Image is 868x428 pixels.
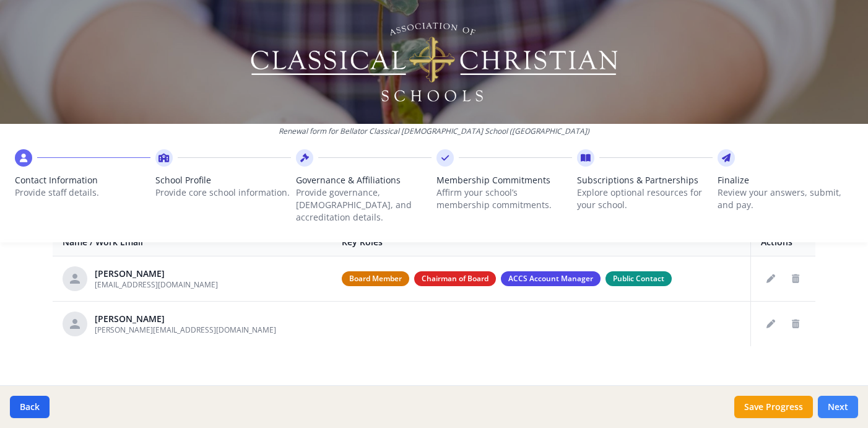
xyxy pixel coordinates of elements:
[501,271,601,286] span: ACCS Account Manager
[734,396,813,418] button: Save Progress
[10,396,50,418] button: Back
[15,186,150,199] p: Provide staff details.
[605,271,672,286] span: Public Contact
[249,19,620,105] img: Logo
[95,325,276,335] span: [PERSON_NAME][EMAIL_ADDRESS][DOMAIN_NAME]
[342,271,409,286] span: Board Member
[786,269,805,289] button: Delete staff
[296,174,432,186] span: Governance & Affiliations
[436,174,572,186] span: Membership Commitments
[95,313,276,325] div: [PERSON_NAME]
[577,186,713,211] p: Explore optional resources for your school.
[15,174,150,186] span: Contact Information
[296,186,432,224] p: Provide governance, [DEMOGRAPHIC_DATA], and accreditation details.
[761,314,781,334] button: Edit staff
[155,174,291,186] span: School Profile
[95,268,218,280] div: [PERSON_NAME]
[786,314,805,334] button: Delete staff
[761,269,781,289] button: Edit staff
[818,396,858,418] button: Next
[155,186,291,199] p: Provide core school information.
[95,279,218,290] span: [EMAIL_ADDRESS][DOMAIN_NAME]
[414,271,496,286] span: Chairman of Board
[718,186,853,211] p: Review your answers, submit, and pay.
[436,186,572,211] p: Affirm your school’s membership commitments.
[718,174,853,186] span: Finalize
[577,174,713,186] span: Subscriptions & Partnerships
